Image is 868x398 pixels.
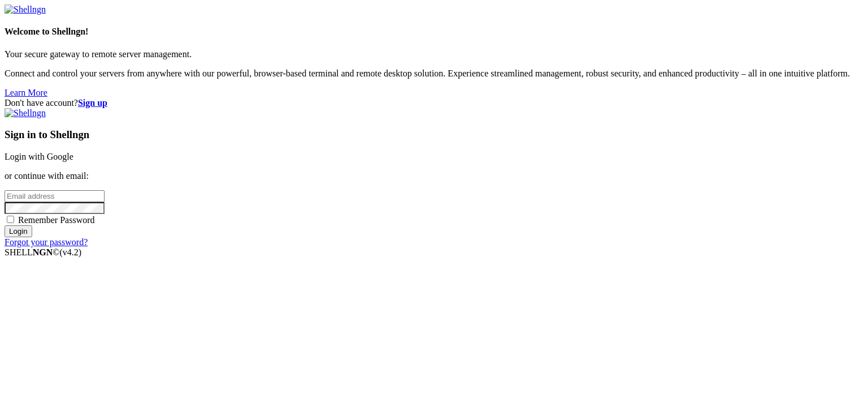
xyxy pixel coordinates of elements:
span: Remember Password [18,215,95,225]
a: Sign up [78,98,107,108]
h4: Welcome to Shellngn! [5,27,863,37]
img: Shellngn [5,108,46,118]
b: NGN [33,247,53,257]
h3: Sign in to Shellngn [5,129,863,141]
input: Remember Password [7,216,14,223]
div: Don't have account? [5,98,863,108]
img: Shellngn [5,5,46,15]
a: Forgot your password? [5,237,88,247]
a: Login with Google [5,152,73,161]
p: or continue with email: [5,171,863,181]
input: Email address [5,190,105,202]
p: Connect and control your servers from anywhere with our powerful, browser-based terminal and remo... [5,69,863,79]
p: Your secure gateway to remote server management. [5,49,863,59]
span: SHELL © [5,247,81,257]
a: Learn More [5,88,47,97]
input: Login [5,225,32,237]
span: 4.2.0 [60,247,82,257]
